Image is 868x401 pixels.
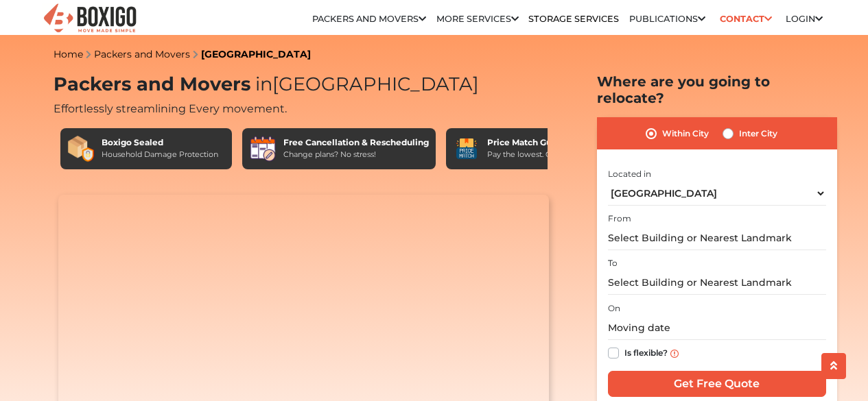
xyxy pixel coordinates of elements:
[715,8,776,29] a: Contact
[312,14,426,24] a: Packers and Movers
[283,149,429,160] div: Change plans? No stress!
[629,14,705,24] a: Publications
[283,136,429,149] div: Free Cancellation & Rescheduling
[739,125,777,142] label: Inter City
[608,226,826,250] input: Select Building or Nearest Landmark
[608,271,826,295] input: Select Building or Nearest Landmark
[102,149,218,160] div: Household Damage Protection
[608,212,631,225] label: From
[487,136,591,149] div: Price Match Guarantee
[528,14,619,24] a: Storage Services
[487,149,591,160] div: Pay the lowest. Guaranteed!
[608,316,826,340] input: Moving date
[786,14,823,24] a: Login
[624,345,668,359] label: Is flexible?
[662,125,709,142] label: Within City
[94,48,190,60] a: Packers and Movers
[608,302,620,315] label: On
[597,73,837,106] h2: Where are you going to relocate?
[54,48,83,60] a: Home
[201,48,311,60] a: [GEOGRAPHIC_DATA]
[102,136,218,149] div: Boxigo Sealed
[608,257,618,269] label: To
[250,73,479,95] span: [GEOGRAPHIC_DATA]
[453,135,480,162] img: Price Match Guarantee
[54,73,554,96] h1: Packers and Movers
[255,73,272,95] span: in
[670,350,679,358] img: info
[436,14,519,24] a: More services
[67,135,95,162] img: Boxigo Sealed
[821,353,846,379] button: scroll up
[608,371,826,397] input: Get Free Quote
[54,102,287,115] span: Effortlessly streamlining Every movement.
[608,168,651,180] label: Located in
[42,2,138,36] img: Boxigo
[249,135,277,162] img: Free Cancellation & Rescheduling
